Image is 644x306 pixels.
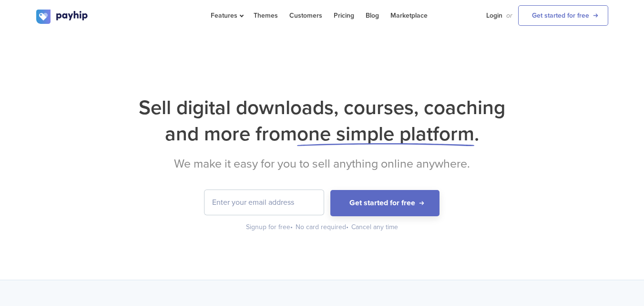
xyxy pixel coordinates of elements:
[211,11,242,20] span: Features
[297,122,474,146] span: one simple platform
[36,157,608,171] h2: We make it easy for you to sell anything online anywhere.
[346,223,348,231] span: •
[518,5,608,26] a: Get started for free
[36,10,89,24] img: logo.svg
[296,222,349,232] div: No card required
[351,222,398,232] div: Cancel any time
[204,190,324,215] input: Enter your email address
[330,190,440,216] button: Get started for free
[246,222,294,232] div: Signup for free
[474,122,479,146] span: .
[36,95,608,147] h1: Sell digital downloads, courses, coaching and more from
[290,223,293,231] span: •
